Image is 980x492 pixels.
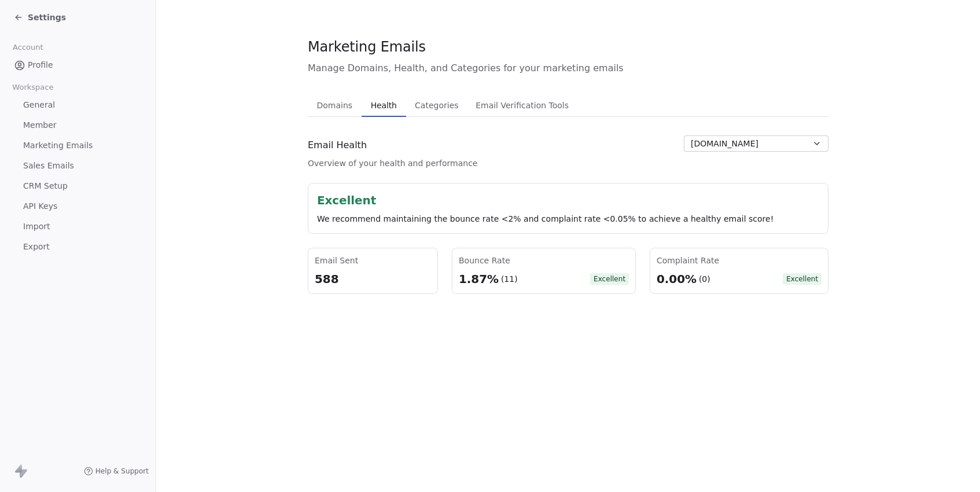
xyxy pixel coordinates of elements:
[312,97,358,113] span: Domains
[9,156,146,175] a: Sales Emails
[657,255,821,266] div: Complaint Rate
[691,138,758,150] span: [DOMAIN_NAME]
[315,271,431,287] div: 588
[23,160,74,172] span: Sales Emails
[590,273,629,285] span: Excellent
[9,217,146,236] a: Import
[8,79,58,96] span: Workspace
[459,255,629,266] div: Bounce Rate
[308,157,477,169] span: Overview of your health and performance
[23,99,55,111] span: General
[9,177,146,196] a: CRM Setup
[308,38,426,56] span: Marketing Emails
[28,12,66,23] span: Settings
[9,136,146,155] a: Marketing Emails
[657,271,697,287] div: 0.00%
[317,213,819,225] div: We recommend maintaining the bounce rate <2% and complaint rate <0.05% to achieve a healthy email...
[317,192,819,208] div: Excellent
[23,200,57,212] span: API Keys
[95,467,149,476] span: Help & Support
[9,237,146,256] a: Export
[500,273,517,285] div: (11)
[783,273,821,285] span: Excellent
[23,119,57,131] span: Member
[410,97,463,113] span: Categories
[471,97,573,113] span: Email Verification Tools
[315,255,431,266] div: Email Sent
[23,139,93,152] span: Marketing Emails
[699,273,710,285] div: (0)
[9,197,146,216] a: API Keys
[23,180,68,192] span: CRM Setup
[366,97,401,113] span: Health
[9,116,146,135] a: Member
[308,61,828,75] span: Manage Domains, Health, and Categories for your marketing emails
[459,271,499,287] div: 1.87%
[23,221,50,233] span: Import
[23,241,50,253] span: Export
[308,138,367,152] span: Email Health
[8,39,48,56] span: Account
[9,96,146,115] a: General
[28,59,53,71] span: Profile
[14,12,66,23] a: Settings
[9,56,146,75] a: Profile
[84,467,149,476] a: Help & Support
